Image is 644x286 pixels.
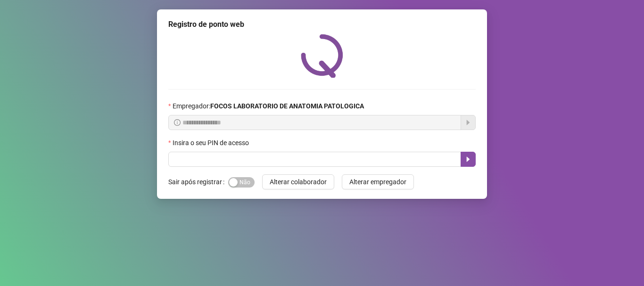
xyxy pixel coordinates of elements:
span: Alterar empregador [349,177,406,187]
button: Alterar colaborador [262,174,334,189]
strong: FOCOS LABORATORIO DE ANATOMIA PATOLOGICA [210,102,364,110]
button: Alterar empregador [342,174,414,189]
img: QRPoint [301,34,343,78]
span: Alterar colaborador [270,177,327,187]
span: Empregador : [173,101,364,111]
div: Registro de ponto web [168,19,476,30]
label: Sair após registrar [168,174,228,189]
span: info-circle [174,119,181,126]
span: caret-right [464,155,472,163]
label: Insira o seu PIN de acesso [168,138,255,148]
